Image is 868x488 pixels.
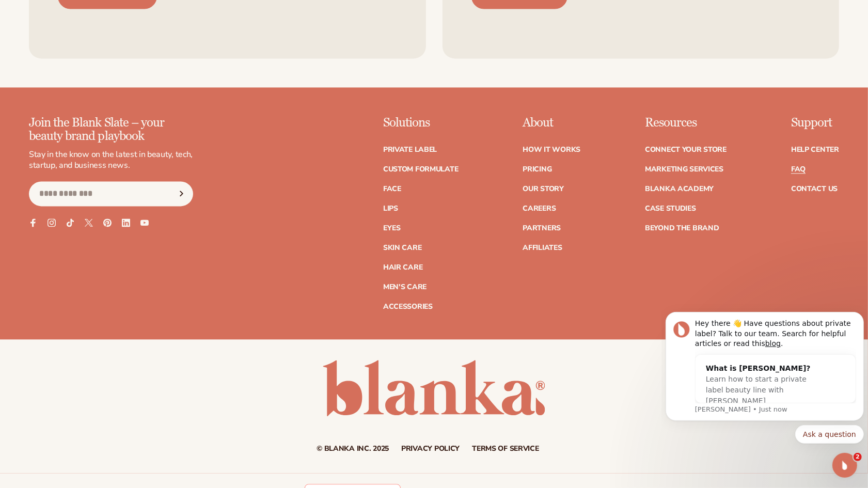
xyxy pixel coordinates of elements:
[523,166,551,173] a: Pricing
[645,116,727,130] p: Resources
[854,453,862,461] span: 2
[523,116,580,130] p: About
[791,116,839,130] p: Support
[383,225,401,232] a: Eyes
[383,185,401,193] a: Face
[523,205,556,212] a: Careers
[791,166,806,173] a: FAQ
[645,146,727,153] a: Connect your store
[791,146,839,153] a: Help Center
[383,166,459,173] a: Custom formulate
[29,116,193,144] p: Join the Blank Slate – your beauty brand playbook
[383,116,459,130] p: Solutions
[523,146,580,153] a: How It Works
[832,453,857,478] iframe: Intercom live chat
[645,225,719,232] a: Beyond the brand
[401,445,460,452] a: Privacy policy
[170,181,193,206] button: Subscribe
[523,225,561,232] a: Partners
[29,149,193,171] p: Stay in the know on the latest in beauty, tech, startup, and business news.
[383,244,421,251] a: Skin Care
[645,185,714,193] a: Blanka Academy
[472,445,539,452] a: Terms of service
[523,185,563,193] a: Our Story
[383,146,437,153] a: Private label
[645,166,723,173] a: Marketing services
[645,205,696,212] a: Case Studies
[661,297,868,460] iframe: Intercom notifications message
[383,264,422,271] a: Hair Care
[791,185,838,193] a: Contact Us
[317,444,389,453] small: © Blanka Inc. 2025
[383,284,427,291] a: Men's Care
[523,244,562,251] a: Affiliates
[383,303,433,310] a: Accessories
[383,205,398,212] a: Lips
